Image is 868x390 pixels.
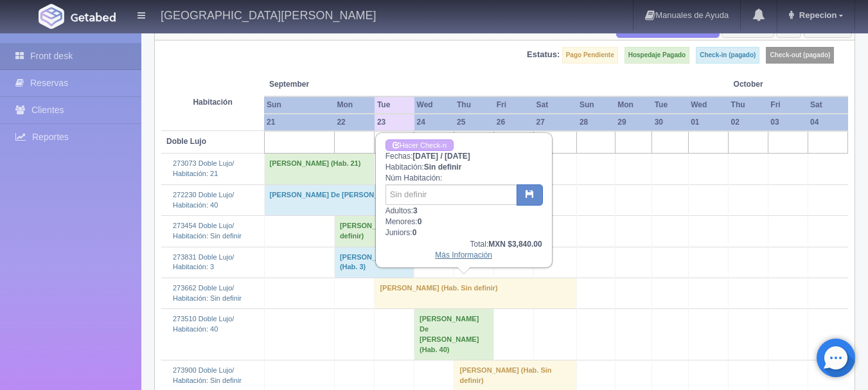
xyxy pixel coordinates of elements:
b: MXN $3,840.00 [488,240,542,249]
td: [PERSON_NAME] De [PERSON_NAME] (Hab. 40) [414,309,494,360]
th: 23 [375,114,414,131]
b: 0 [412,228,417,237]
th: Mon [615,96,651,114]
th: Sat [533,96,576,114]
th: 04 [808,114,848,131]
a: 273454 Doble Lujo/Habitación: Sin definir [173,222,242,240]
th: 27 [533,114,576,131]
div: Fechas: Habitación: Núm Habitación: Adultos: Menores: Juniors: [376,134,551,267]
th: Mon [334,96,375,114]
span: Repecion [796,10,837,20]
b: Doble Lujo [166,137,206,146]
a: 273831 Doble Lujo/Habitación: 3 [173,253,234,271]
th: Thu [729,96,768,114]
img: Getabed [71,12,116,22]
th: 22 [334,114,375,131]
a: 273510 Doble Lujo/Habitación: 40 [173,315,234,333]
a: 272230 Doble Lujo/Habitación: 40 [173,191,234,209]
th: Tue [652,96,689,114]
th: Sun [577,96,615,114]
label: Check-in (pagado) [696,47,759,64]
th: Wed [688,96,728,114]
b: 3 [413,206,418,215]
td: [PERSON_NAME] (Hab. 21) [264,154,375,184]
a: 273900 Doble Lujo/Habitación: Sin definir [173,366,242,384]
th: 29 [615,114,651,131]
td: [PERSON_NAME] (Hab. Sin definir) [375,278,577,309]
h4: [GEOGRAPHIC_DATA][PERSON_NAME] [161,6,376,22]
strong: Habitación [193,98,232,107]
a: 273073 Doble Lujo/Habitación: 21 [173,159,234,177]
th: Sat [808,96,848,114]
img: Getabed [39,4,64,29]
th: 28 [577,114,615,131]
th: Tue [375,96,414,114]
label: Hospedaje Pagado [624,47,689,64]
th: Fri [768,96,808,114]
label: Pago Pendiente [562,47,618,64]
td: [PERSON_NAME] (Hab. 3) [334,247,414,278]
th: Sun [264,96,334,114]
th: Thu [454,96,494,114]
th: Wed [414,96,454,114]
b: [DATE] / [DATE] [412,152,470,161]
a: Más Información [435,251,492,260]
div: Total: [385,239,542,250]
th: 24 [414,114,454,131]
span: October [734,79,802,90]
th: 26 [494,114,534,131]
th: Fri [494,96,534,114]
td: [PERSON_NAME] De [PERSON_NAME] (Hab. 40) [264,184,454,215]
th: 02 [729,114,768,131]
a: Hacer Check-in [385,139,454,152]
td: [PERSON_NAME] (Hab. Sin definir) [334,216,454,247]
b: Sin definir [424,163,462,172]
label: Check-out (pagado) [766,47,834,64]
label: Estatus: [527,49,560,61]
th: 25 [454,114,494,131]
span: September [269,79,369,90]
th: 21 [264,114,334,131]
th: 03 [768,114,808,131]
input: Sin definir [385,184,517,205]
th: 30 [652,114,689,131]
b: 0 [418,217,422,226]
th: 01 [688,114,728,131]
a: 273662 Doble Lujo/Habitación: Sin definir [173,284,242,302]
